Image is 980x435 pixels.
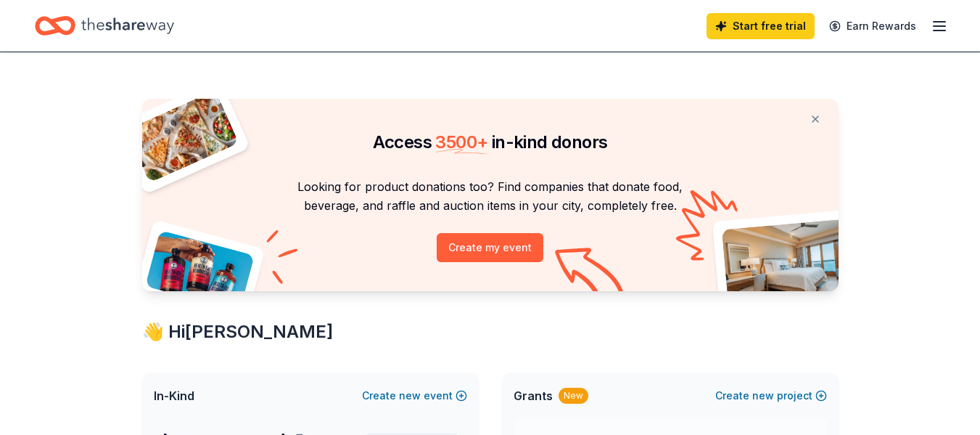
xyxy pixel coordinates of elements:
[559,388,588,404] div: New
[514,387,553,404] span: Grants
[820,13,925,39] a: Earn Rewards
[437,233,543,262] button: Create my event
[707,13,815,39] a: Start free trial
[125,90,239,183] img: Pizza
[362,387,467,404] button: Createnewevent
[142,320,839,343] div: 👋 Hi [PERSON_NAME]
[160,177,821,216] p: Looking for product donations too? Find companies that donate food, beverage, and raffle and auct...
[35,9,174,43] a: Home
[555,248,627,302] img: Curvy arrow
[373,131,608,153] span: Access in-kind donors
[435,131,487,153] span: 3500 +
[399,387,421,404] span: new
[154,387,194,404] span: In-Kind
[752,387,774,404] span: new
[715,387,827,404] button: Createnewproject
